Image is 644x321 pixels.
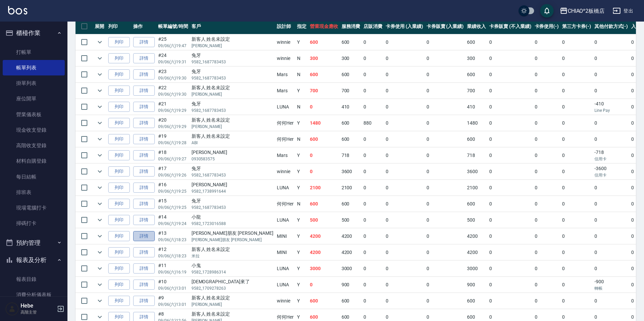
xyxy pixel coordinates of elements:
[425,67,466,83] td: 0
[308,196,340,212] td: 600
[158,107,188,114] p: 09/06 (六) 19:29
[108,280,130,290] button: 列印
[488,51,533,66] td: 0
[533,115,561,131] td: 0
[3,153,65,169] a: 材料自購登錄
[593,51,630,66] td: 0
[593,196,630,212] td: 0
[3,24,65,42] button: 櫃檯作業
[465,67,488,83] td: 600
[384,180,425,196] td: 0
[156,19,190,34] th: 帳單編號/時間
[465,196,488,212] td: 600
[133,199,155,209] a: 詳情
[295,212,308,228] td: Y
[192,117,274,124] div: 新客人 姓名未設定
[275,115,295,131] td: 何何Her
[108,102,130,112] button: 列印
[133,134,155,145] a: 詳情
[108,199,130,209] button: 列印
[362,164,384,180] td: 0
[308,83,340,99] td: 700
[425,19,466,34] th: 卡券販賣 (入業績)
[465,131,488,147] td: 600
[425,83,466,99] td: 0
[533,212,561,228] td: 0
[384,67,425,83] td: 0
[593,83,630,99] td: 0
[384,83,425,99] td: 0
[308,67,340,83] td: 600
[488,34,533,50] td: 0
[425,164,466,180] td: 0
[465,180,488,196] td: 2100
[192,181,274,188] div: [PERSON_NAME]
[8,6,27,14] img: Logo
[295,19,308,34] th: 指定
[362,99,384,115] td: 0
[133,215,155,225] a: 詳情
[158,156,188,162] p: 09/06 (六) 19:27
[275,99,295,115] td: LUNA
[560,19,593,34] th: 第三方卡券(-)
[384,115,425,131] td: 0
[192,59,274,65] p: 9582_1687783453
[158,91,188,97] p: 09/06 (六) 19:30
[425,131,466,147] td: 0
[108,247,130,258] button: 列印
[488,212,533,228] td: 0
[308,180,340,196] td: 2100
[384,51,425,66] td: 0
[465,115,488,131] td: 1480
[108,231,130,242] button: 列印
[192,36,274,43] div: 新客人 姓名未設定
[158,59,188,65] p: 09/06 (六) 19:31
[295,51,308,66] td: N
[95,69,105,79] button: expand row
[95,118,105,128] button: expand row
[3,271,65,287] a: 報表目錄
[275,51,295,66] td: winnie
[295,83,308,99] td: Y
[465,99,488,115] td: 410
[340,51,362,66] td: 300
[488,196,533,212] td: 0
[340,148,362,163] td: 718
[131,19,156,34] th: 操作
[488,19,533,34] th: 卡券販賣 (不入業績)
[560,34,593,50] td: 0
[425,180,466,196] td: 0
[3,60,65,75] a: 帳單列表
[108,86,130,96] button: 列印
[593,115,630,131] td: 0
[610,5,636,17] button: 登出
[108,166,130,177] button: 列印
[133,118,155,128] a: 詳情
[275,148,295,163] td: Mars
[593,164,630,180] td: -3600
[3,234,65,252] button: 預約管理
[192,68,274,75] div: 兔牙
[340,164,362,180] td: 3600
[593,19,630,34] th: 其他付款方式(-)
[340,180,362,196] td: 2100
[340,99,362,115] td: 410
[133,280,155,290] a: 詳情
[275,34,295,50] td: winnie
[156,180,190,196] td: #16
[295,34,308,50] td: Y
[3,200,65,216] a: 現場電腦打卡
[3,169,65,185] a: 每日結帳
[425,99,466,115] td: 0
[593,67,630,83] td: 0
[156,34,190,50] td: #25
[95,263,105,274] button: expand row
[560,148,593,163] td: 0
[593,131,630,147] td: 0
[5,302,19,316] img: Person
[156,196,190,212] td: #15
[340,115,362,131] td: 600
[308,212,340,228] td: 500
[3,91,65,106] a: 座位開單
[3,75,65,91] a: 掛單列表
